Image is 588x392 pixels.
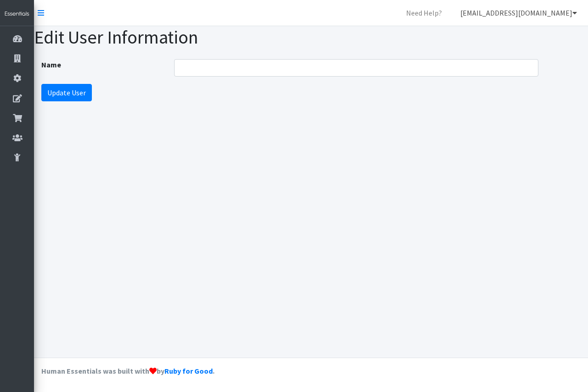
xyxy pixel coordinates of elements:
img: HumanEssentials [4,10,30,18]
strong: Human Essentials was built with by . [41,366,215,375]
a: Ruby for Good [164,366,213,375]
h1: Edit User Information [34,26,588,48]
input: Update User [41,84,92,101]
a: [EMAIL_ADDRESS][DOMAIN_NAME] [453,4,584,22]
label: Name [38,59,174,73]
a: Need Help? [399,4,449,22]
